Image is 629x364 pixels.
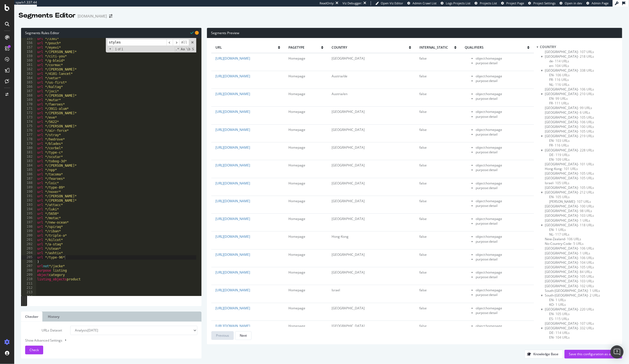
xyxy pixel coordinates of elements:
li: purpose : detail [476,203,529,208]
span: Click to filter country on Canada/FR [549,101,569,105]
span: - 103 URLs [554,138,570,143]
span: [GEOGRAPHIC_DATA] [332,109,365,114]
span: Click to filter country on Slovenia [545,284,594,288]
div: 195 [21,212,36,216]
span: Click to filter country on Macau [545,218,590,223]
div: Segments Preview [207,28,622,38]
div: 168 [21,93,36,98]
span: Click to filter country on Austria and its children [545,54,594,59]
a: Logs Projects List [441,1,470,5]
li: purpose : detail [476,257,529,262]
a: Checker [21,312,42,322]
span: Homepage [288,288,305,292]
span: Israel [332,288,340,292]
span: Homepage [288,163,305,168]
div: 211 [21,281,36,286]
li: object : homepage [476,181,529,186]
span: [GEOGRAPHIC_DATA] [332,216,365,221]
div: 204 [21,251,36,255]
span: CaseSensitive Search [180,47,185,52]
li: object : homepage [476,252,529,257]
span: Click to filter country on No-Country-Code [545,241,584,246]
div: 158 [21,50,36,54]
span: Click to filter country on Netherlands/NL [549,232,569,237]
span: - 6 URLs [578,110,590,115]
li: purpose : detail [476,96,529,101]
li: object : homepage [476,109,529,114]
span: - 106 URLs [578,256,594,260]
span: Open in dev [565,1,582,5]
span: - 118 URLs [578,223,594,227]
div: Viz Debugger: [343,1,362,5]
span: - 212 URLs [578,190,594,195]
div: Knowledge Base [533,352,558,356]
div: [DOMAIN_NAME] [78,13,107,19]
a: Project Settings [528,1,555,5]
li: object : homepage [476,74,529,78]
a: [URL][DOMAIN_NAME] [215,324,250,328]
div: Segments Editor [19,11,75,20]
div: Next [240,333,247,338]
div: 185 [21,168,36,172]
div: 167 [21,89,36,93]
a: [URL][DOMAIN_NAME] [215,109,250,114]
div: Show Advanced Settings [21,338,193,343]
span: Click to filter country on Czech-Republic [545,115,594,120]
span: Homepage [288,127,305,132]
span: Toggle Replace mode [108,46,113,51]
li: object : homepage [476,270,529,275]
li: purpose : detail [476,114,529,119]
span: Click to filter country on Germany and its children [545,148,594,152]
span: Click to filter country on Croatia [545,105,592,110]
li: object : homepage [476,56,529,61]
span: [GEOGRAPHIC_DATA] [332,163,365,168]
div: Open Intercom Messenger [610,345,624,359]
a: [URL][DOMAIN_NAME] [215,145,250,150]
span: - 338 URLs [578,68,594,73]
a: [URL][DOMAIN_NAME] [215,163,250,168]
div: 194 [21,207,36,212]
span: - 100 URLs [578,124,594,129]
span: Click to filter country on Luxembourg [545,213,594,218]
span: - 105 URLs [578,115,594,120]
span: Click to filter country on Hong-Kong [545,166,578,171]
span: Click to filter country on Italy [545,185,594,190]
span: false [419,127,427,132]
div: Previous [216,333,229,338]
span: Click to filter country on Netherlands/EN [549,227,566,232]
a: Admin Crawl List [407,1,437,5]
span: Click to filter country on Israel [545,181,569,185]
span: [GEOGRAPHIC_DATA] [332,199,365,203]
label: URLs Dataset [21,326,66,335]
span: Open Viz Editor [381,1,403,5]
span: Syntax is valid [190,30,194,35]
span: - 106 URLs [578,87,594,92]
a: [URL][DOMAIN_NAME] [215,127,250,132]
span: - 106 URLs [578,246,594,251]
a: Project Page [501,1,524,5]
div: 189 [21,185,36,190]
div: 182 [21,155,36,159]
div: 190 [21,190,36,194]
span: Click to filter country on Lithuania [545,209,592,213]
div: 191 [21,194,36,198]
span: Click to filter country on Norway [545,246,594,251]
input: Search for [107,39,166,46]
div: 164 [21,76,36,80]
span: - 101 URLs [562,166,578,171]
span: [GEOGRAPHIC_DATA] [332,270,365,275]
li: object : homepage [476,234,529,239]
span: - 104 URLs [578,260,594,265]
span: Project Page [506,1,524,5]
span: false [419,216,427,221]
a: Admin Page [586,1,608,5]
span: Click to filter country on Japan/JA [549,199,591,204]
span: Homepage [288,252,305,257]
div: 159 [21,54,36,58]
a: [URL][DOMAIN_NAME] [215,92,250,96]
span: - 109 URLs [554,157,570,162]
button: Knowledge Base [525,350,563,359]
div: ReadOnly: [320,1,334,5]
span: [GEOGRAPHIC_DATA] [332,252,365,257]
span: Click to filter country on Hungary [545,171,594,176]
